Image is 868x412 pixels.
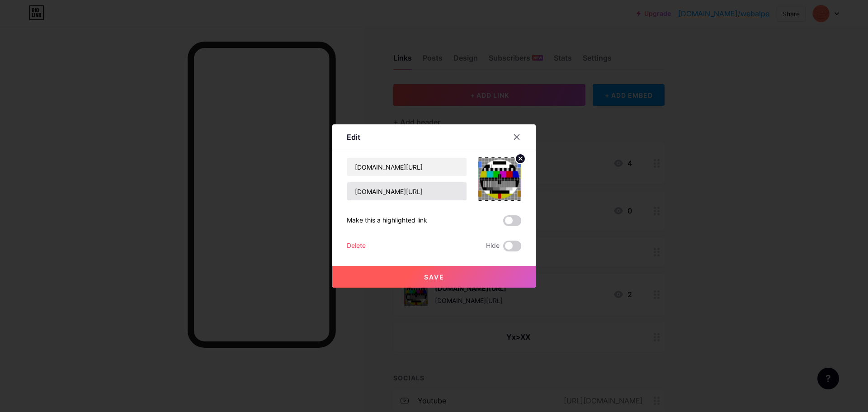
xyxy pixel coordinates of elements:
span: Hide [486,241,500,251]
input: Title [347,158,467,176]
img: link_thumbnail [478,157,521,201]
button: Save [332,266,536,288]
div: Make this a highlighted link [347,215,427,226]
span: Save [424,273,444,281]
div: Delete [347,241,366,251]
input: URL [347,182,467,200]
div: Edit [347,132,360,142]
